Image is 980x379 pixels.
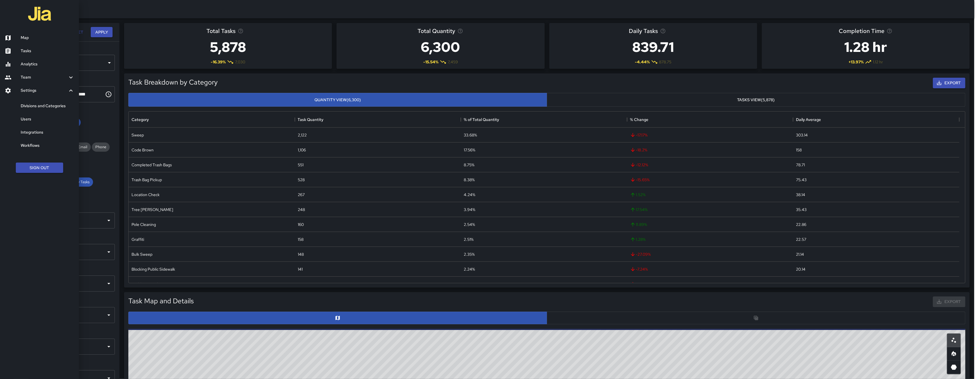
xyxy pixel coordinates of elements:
h6: Tasks [21,48,74,54]
h6: Settings [21,87,67,94]
h6: Workflows [21,142,74,149]
h6: Divisions and Categories [21,103,74,109]
h6: Integrations [21,129,74,136]
button: Sign Out [16,163,63,173]
h6: Team [21,74,67,81]
h6: Users [21,116,74,122]
h6: Analytics [21,61,74,67]
img: jia-logo [28,2,51,25]
h6: Map [21,35,74,41]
